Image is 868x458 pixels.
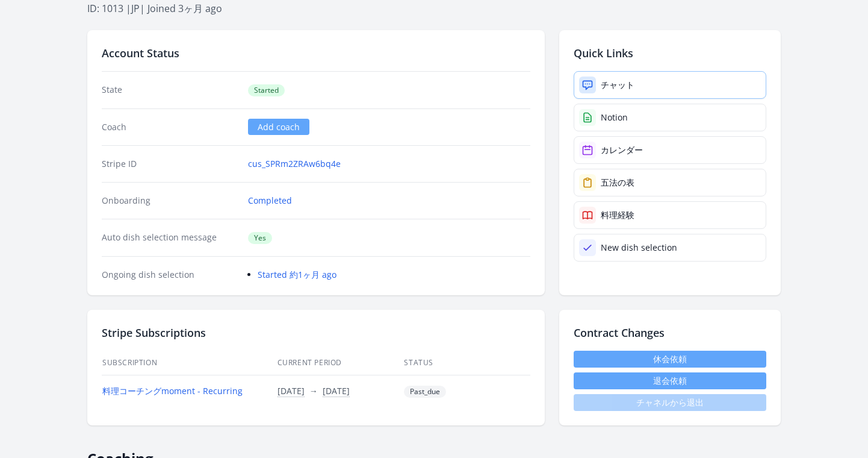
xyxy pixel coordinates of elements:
[102,231,238,244] dt: Auto dish selection message
[87,1,781,16] p: ID: 1013 | | Joined 3ヶ月 ago
[248,119,309,135] a: Add coach
[309,385,318,397] span: →
[248,195,292,207] a: Completed
[277,385,305,397] button: [DATE]
[574,136,766,164] a: カレンダー
[574,104,766,131] a: Notion
[248,84,285,96] span: Started
[102,385,243,397] a: 料理コーチングmoment - Recurring
[102,45,530,61] h2: Account Status
[574,234,766,262] a: New dish selection
[601,209,634,221] div: 料理経験
[102,269,238,281] dt: Ongoing dish selection
[574,351,766,368] a: 休会依頼
[102,84,238,96] dt: State
[601,144,643,156] div: カレンダー
[102,351,277,375] th: Subscription
[102,324,530,341] h2: Stripe Subscriptions
[574,71,766,99] a: チャット
[248,232,272,244] span: Yes
[601,242,677,254] div: New dish selection
[403,351,530,375] th: Status
[574,372,766,389] button: 退会依頼
[131,2,140,15] span: jp
[574,394,766,411] span: チャネルから退出
[404,386,446,398] span: Past_due
[601,111,628,124] div: Notion
[258,269,336,280] a: Started 約1ヶ月 ago
[248,158,341,170] a: cus_SPRm2ZRAw6bq4e
[574,169,766,196] a: 五法の表
[601,177,634,189] div: 五法の表
[574,324,766,341] h2: Contract Changes
[323,385,350,397] button: [DATE]
[574,45,766,61] h2: Quick Links
[102,158,238,170] dt: Stripe ID
[102,121,238,133] dt: Coach
[277,351,404,375] th: Current Period
[102,195,238,207] dt: Onboarding
[601,79,634,91] div: チャット
[574,201,766,229] a: 料理経験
